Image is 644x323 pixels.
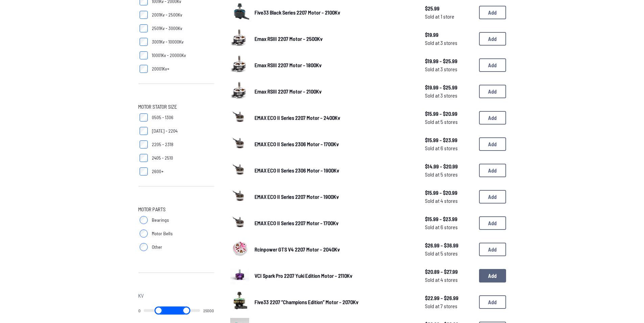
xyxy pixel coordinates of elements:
[138,205,166,213] span: Motor Parts
[255,193,414,201] a: EMAX ECO II Series 2207 Motor - 1900Kv
[479,32,506,46] button: Add
[230,55,249,74] img: image
[255,299,358,305] span: Five33 2207 “Champions Edition” Motor - 2070Kv
[425,294,474,302] span: $22.99 - $26.99
[255,272,352,279] span: VCI Spark Pro 2207 Yuki Edition Motor - 2110Kv
[152,128,177,134] span: [DATE] - 2204
[230,186,249,207] a: image
[152,168,164,175] span: 2600+
[230,239,249,260] a: image
[140,65,148,73] input: 20001Kv+
[255,114,340,121] span: EMAX ECO II Series 2207 Motor - 2400Kv
[140,113,148,122] input: 0505 - 1306
[140,11,148,19] input: 2001Kv - 2500Kv
[479,111,506,125] button: Add
[152,65,169,72] span: 20001Kv+
[230,55,249,76] a: image
[425,136,474,144] span: $15.99 - $23.99
[152,11,182,18] span: 2001Kv - 2500Kv
[479,137,506,151] button: Add
[425,118,474,126] span: Sold at 5 stores
[479,6,506,19] button: Add
[230,239,249,258] img: image
[152,155,173,161] span: 2405 - 2510
[140,140,148,149] input: 2205 - 2318
[230,265,249,286] a: image
[255,140,414,148] a: EMAX ECO II Series 2306 Motor - 1700Kv
[152,141,173,148] span: 2205 - 2318
[479,190,506,204] button: Add
[230,265,249,284] img: image
[255,245,414,253] a: Rcinpower GTS V4 2207 Motor - 2040Kv
[140,24,148,32] input: 2501Kv - 3000Kv
[138,103,177,111] span: Motor Stator Size
[425,302,474,310] span: Sold at 7 stores
[425,249,474,258] span: Sold at 5 stores
[230,160,249,181] a: image
[230,2,249,21] img: image
[255,298,414,306] a: Five33 2207 “Champions Edition” Motor - 2070Kv
[138,308,141,313] output: 0
[230,107,249,126] img: image
[425,12,474,21] span: Sold at 1 store
[255,219,414,227] a: EMAX ECO II Series 2207 Motor - 1700Kv
[230,213,249,234] a: image
[425,110,474,118] span: $15.99 - $20.99
[479,58,506,72] button: Add
[425,4,474,12] span: $25.99
[479,85,506,98] button: Add
[479,269,506,282] button: Add
[203,308,214,313] output: 25000
[425,144,474,152] span: Sold at 6 stores
[230,289,249,314] img: image
[152,52,186,59] span: 10001Kv - 20000Kv
[255,166,414,174] a: EMAX ECO II Series 2306 Motor - 1900Kv
[152,230,173,237] span: Motor Bells
[230,107,249,128] a: image
[255,114,414,122] a: EMAX ECO II Series 2207 Motor - 2400Kv
[140,230,148,238] input: Motor Bells
[255,35,323,42] span: Emax RSIII 2207 Motor - 2500Kv
[255,62,321,68] span: Emax RSIII 2207 Motor - 1800Kv
[479,243,506,256] button: Add
[425,189,474,197] span: $15.99 - $20.99
[140,216,148,224] input: Bearings
[230,81,249,100] img: image
[425,39,474,47] span: Sold at 3 stores
[255,141,339,147] span: EMAX ECO II Series 2306 Motor - 1700Kv
[140,167,148,176] input: 2600+
[255,8,414,17] a: Five33 Black Series 2207 Motor - 2100Kv
[152,217,169,223] span: Bearings
[425,170,474,179] span: Sold at 5 stores
[140,243,148,251] input: Other
[230,186,249,205] img: image
[425,162,474,170] span: $14.99 - $20.99
[425,57,474,65] span: $19.99 - $25.99
[230,28,249,49] a: image
[425,223,474,231] span: Sold at 6 stores
[230,134,249,153] img: image
[152,244,162,250] span: Other
[479,164,506,177] button: Add
[255,35,414,43] a: Emax RSIII 2207 Motor - 2500Kv
[425,31,474,39] span: $19.99
[152,25,182,32] span: 2501Kv - 3000Kv
[230,134,249,155] a: image
[425,83,474,91] span: $19.99 - $25.99
[140,38,148,46] input: 3001Kv - 10000Kv
[152,114,173,121] span: 0505 - 1306
[425,65,474,73] span: Sold at 3 stores
[140,51,148,59] input: 10001Kv - 20000Kv
[255,9,340,16] span: Five33 Black Series 2207 Motor - 2100Kv
[255,246,340,252] span: Rcinpower GTS V4 2207 Motor - 2040Kv
[425,268,474,276] span: $20.89 - $27.99
[255,272,414,280] a: VCI Spark Pro 2207 Yuki Edition Motor - 2110Kv
[255,193,339,200] span: EMAX ECO II Series 2207 Motor - 1900Kv
[230,160,249,179] img: image
[425,241,474,249] span: $26.99 - $36.99
[230,213,249,232] img: image
[425,91,474,100] span: Sold at 3 stores
[425,197,474,205] span: Sold at 4 stores
[255,167,339,173] span: EMAX ECO II Series 2306 Motor - 1900Kv
[152,38,184,45] span: 3001Kv - 10000Kv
